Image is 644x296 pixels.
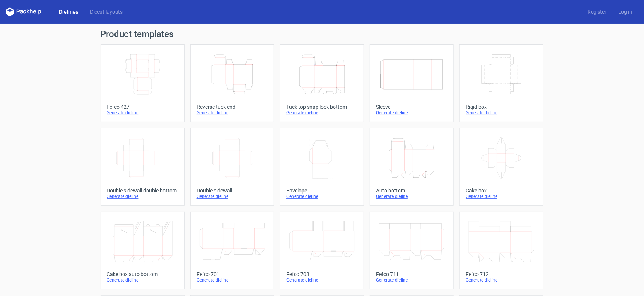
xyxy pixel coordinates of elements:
div: Generate dieline [107,194,178,199]
div: Fefco 712 [466,271,537,277]
a: Register [582,8,612,16]
div: Generate dieline [466,277,537,283]
div: Generate dieline [286,194,358,199]
div: Fefco 711 [376,271,447,277]
div: Reverse tuck end [197,104,268,110]
div: Generate dieline [466,110,537,116]
div: Generate dieline [376,110,447,116]
div: Generate dieline [286,110,358,116]
a: Reverse tuck endGenerate dieline [190,44,274,122]
div: Cake box auto bottom [107,271,178,277]
a: Fefco 701Generate dieline [190,212,274,289]
a: SleeveGenerate dieline [370,44,454,122]
h1: Product templates [101,30,544,38]
div: Generate dieline [286,277,358,283]
div: Envelope [286,188,358,194]
div: Generate dieline [197,194,268,199]
a: Cake box auto bottomGenerate dieline [101,212,185,289]
div: Generate dieline [376,277,447,283]
div: Auto bottom [376,188,447,194]
a: Fefco 711Generate dieline [370,212,454,289]
a: Log in [612,8,638,16]
div: Double sidewall double bottom [107,188,178,194]
a: Auto bottomGenerate dieline [370,128,454,206]
div: Generate dieline [376,194,447,199]
div: Generate dieline [107,110,178,116]
div: Fefco 701 [197,271,268,277]
a: Diecut layouts [84,8,128,16]
a: EnvelopeGenerate dieline [280,128,364,206]
a: Cake boxGenerate dieline [459,128,543,206]
a: Dielines [53,8,84,16]
a: Tuck top snap lock bottomGenerate dieline [280,44,364,122]
a: Rigid boxGenerate dieline [459,44,543,122]
a: Fefco 427Generate dieline [101,44,185,122]
div: Rigid box [466,104,537,110]
div: Generate dieline [107,277,178,283]
a: Double sidewall double bottomGenerate dieline [101,128,185,206]
div: Fefco 703 [286,271,358,277]
div: Generate dieline [197,110,268,116]
div: Generate dieline [197,277,268,283]
a: Double sidewallGenerate dieline [190,128,274,206]
a: Fefco 703Generate dieline [280,212,364,289]
div: Generate dieline [466,194,537,199]
a: Fefco 712Generate dieline [459,212,543,289]
div: Tuck top snap lock bottom [286,104,358,110]
div: Sleeve [376,104,447,110]
div: Cake box [466,188,537,194]
div: Fefco 427 [107,104,178,110]
div: Double sidewall [197,188,268,194]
